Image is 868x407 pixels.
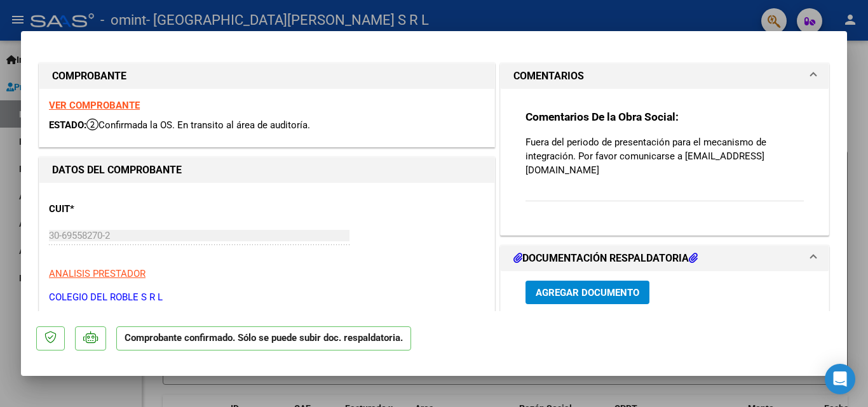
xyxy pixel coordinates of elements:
p: CUIT [49,202,180,217]
strong: COMPROBANTE [52,70,126,82]
p: Comprobante confirmado. Sólo se puede subir doc. respaldatoria. [116,326,411,351]
div: COMENTARIOS [501,89,829,234]
div: Open Intercom Messenger [825,364,855,394]
button: Agregar Documento [526,281,649,304]
p: Fuera del periodo de presentación para el mecanismo de integración. Por favor comunicarse a [EMAI... [526,135,804,177]
span: Agregar Documento [536,287,639,298]
mat-expansion-panel-header: DOCUMENTACIÓN RESPALDATORIA [501,246,829,271]
mat-expansion-panel-header: COMENTARIOS [501,63,829,89]
span: ANALISIS PRESTADOR [49,268,146,279]
h1: DOCUMENTACIÓN RESPALDATORIA [513,251,698,266]
span: ESTADO: [49,119,86,131]
strong: DATOS DEL COMPROBANTE [52,164,182,176]
p: COLEGIO DEL ROBLE S R L [49,290,485,305]
strong: Comentarios De la Obra Social: [526,110,679,123]
span: Confirmada la OS. En transito al área de auditoría. [86,119,310,131]
h1: COMENTARIOS [513,69,584,84]
a: VER COMPROBANTE [49,100,140,111]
